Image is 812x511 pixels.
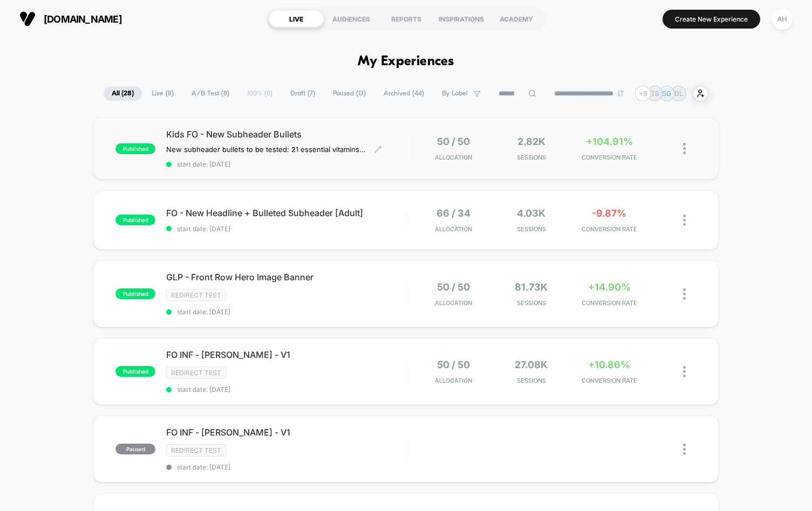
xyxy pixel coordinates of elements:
span: CONVERSION RATE [573,225,645,233]
img: close [683,288,686,300]
span: start date: [DATE] [166,463,406,471]
div: AUDIENCES [324,10,379,27]
span: [DOMAIN_NAME] [44,13,122,25]
p: TS [651,89,659,98]
span: Sessions [495,377,568,384]
p: SG [662,89,671,98]
img: close [683,444,686,455]
button: AH [768,8,796,30]
div: LIVE [269,10,324,27]
span: start date: [DATE] [166,385,406,393]
button: Create New Experience [663,10,760,29]
span: Kids FO - New Subheader Bullets [166,129,406,140]
span: By Label [442,89,468,98]
img: close [683,366,686,377]
span: CONVERSION RATE [573,377,645,384]
span: Allocation [435,154,472,161]
span: Redirect Test [166,367,226,379]
span: GLP - Front Row Hero Image Banner [166,272,406,282]
span: +14.90% [588,281,631,293]
span: CONVERSION RATE [573,299,645,307]
span: +10.86% [588,359,630,370]
div: INSPIRATIONS [434,10,489,27]
span: 50 / 50 [437,136,470,147]
span: start date: [DATE] [166,308,406,316]
span: New subheader bullets to be tested: 21 essential vitamins from 100% organic fruits & veggiesSuppo... [166,145,366,154]
img: end [617,90,624,96]
div: AH [772,9,793,30]
span: +104.91% [586,136,633,147]
span: FO INF - [PERSON_NAME] - V1 [166,349,406,360]
span: 66 / 34 [436,208,470,219]
span: paused [115,444,155,454]
span: 50 / 50 [437,281,470,293]
div: ACADEMY [489,10,544,27]
span: published [115,288,155,299]
span: Redirect Test [166,444,226,457]
span: published [115,143,155,154]
span: published [115,366,155,377]
span: CONVERSION RATE [573,154,645,161]
span: 81.73k [515,281,548,293]
span: Draft ( 7 ) [282,86,323,101]
div: REPORTS [379,10,434,27]
img: Visually logo [19,11,36,27]
span: published [115,215,155,225]
span: All ( 28 ) [104,86,142,101]
p: DL [674,89,683,98]
span: FO INF - [PERSON_NAME] - V1 [166,427,406,438]
span: Redirect Test [166,289,226,301]
span: A/B Test ( 8 ) [183,86,237,101]
span: start date: [DATE] [166,160,406,168]
button: [DOMAIN_NAME] [16,10,125,27]
span: Allocation [435,299,472,307]
span: Paused ( 13 ) [325,86,374,101]
h1: My Experiences [358,54,454,70]
span: -9.87% [592,208,626,219]
div: + 9 [635,86,651,101]
span: 2.82k [517,136,545,147]
span: Sessions [495,299,568,307]
span: 27.08k [515,359,548,370]
span: Live ( 8 ) [144,86,182,101]
span: Allocation [435,377,472,384]
span: Sessions [495,225,568,233]
span: 50 / 50 [437,359,470,370]
span: Archived ( 44 ) [376,86,432,101]
span: 4.03k [517,208,545,219]
img: close [683,143,686,154]
span: Allocation [435,225,472,233]
span: start date: [DATE] [166,225,406,233]
img: close [683,215,686,226]
span: Sessions [495,154,568,161]
span: FO - New Headline + Bulleted Subheader [Adult] [166,208,406,218]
